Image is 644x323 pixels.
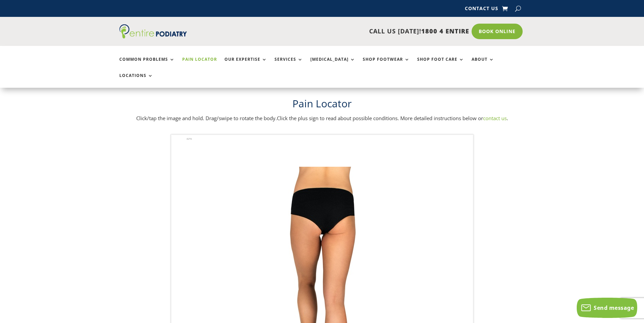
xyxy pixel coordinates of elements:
a: Our Expertise [224,57,267,72]
a: Pain Locator [182,57,217,72]
a: Locations [119,73,153,88]
a: Common Problems [119,57,175,72]
a: [MEDICAL_DATA] [310,57,355,72]
a: contact us [483,115,507,122]
span: Click/tap the image and hold. Drag/swipe to rotate the body. [136,115,277,122]
a: Shop Foot Care [417,57,464,72]
p: CALL US [DATE]! [213,27,469,36]
button: Send message [577,298,637,318]
a: Contact Us [465,6,498,14]
a: About [472,57,494,72]
a: Book Online [472,24,523,39]
a: Services [275,57,303,72]
span: Send message [594,304,634,312]
a: Shop Footwear [363,57,410,72]
span: 1800 4 ENTIRE [421,27,469,35]
img: logo (1) [119,24,187,38]
span: 42% [187,136,195,142]
a: Entire Podiatry [119,33,187,40]
h1: Pain Locator [119,97,525,114]
span: Click the plus sign to read about possible conditions. More detailed instructions below or . [277,115,508,122]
